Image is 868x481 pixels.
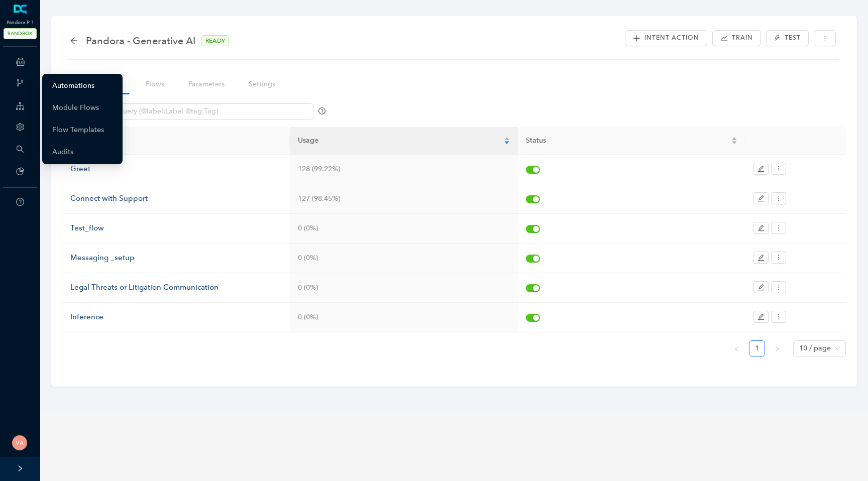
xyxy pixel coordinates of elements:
[753,163,769,175] button: edit
[753,192,769,204] button: edit
[625,30,707,46] button: plusIntent Action
[814,30,836,46] button: more
[720,35,728,42] span: stock
[771,163,786,175] button: more
[753,281,769,293] button: edit
[633,35,640,42] span: plus
[757,254,765,261] span: edit
[16,167,24,175] span: pie-chart
[775,165,782,172] span: more
[822,35,828,41] span: more
[769,340,785,356] li: Next Page
[86,33,195,49] span: Pandora - Generative AI
[749,341,765,356] a: 1
[526,135,729,146] span: Status
[771,252,786,264] button: more
[70,222,282,234] div: Test_flow
[753,252,769,264] button: edit
[298,164,509,175] div: 128 (99.22%)
[732,33,753,43] span: Train
[771,311,786,323] button: more
[298,136,318,145] span: Usage
[793,340,846,356] div: Page Size
[298,253,509,264] div: 0 (0%)
[241,75,283,93] a: Settings
[771,281,786,293] button: more
[52,98,99,118] a: Module Flows
[298,193,509,204] div: 127 (98.45%)
[137,75,172,93] a: Flows
[180,75,233,93] a: Parameters
[201,35,229,46] span: READY
[16,79,24,87] span: branches
[70,37,78,45] span: arrow-left
[749,340,765,356] li: 1
[771,222,786,234] button: more
[775,224,782,231] span: more
[52,120,104,140] a: Flow Templates
[757,165,765,172] span: edit
[757,313,765,320] span: edit
[298,282,509,293] div: 0 (0%)
[78,106,299,117] input: Search with query (@label:Label @tag:Tag)
[298,223,509,234] div: 0 (0%)
[753,311,769,323] button: edit
[775,284,782,291] span: more
[644,33,699,43] span: Intent Action
[70,282,282,294] div: Legal Threats or Litigation Communication
[12,435,27,450] img: 5c5f7907468957e522fad195b8a1453a
[775,195,782,202] span: more
[769,340,785,356] button: right
[753,222,769,234] button: edit
[799,341,840,356] span: 10 / page
[16,123,24,131] span: setting
[785,33,801,43] span: Test
[757,284,765,291] span: edit
[70,311,282,323] div: Inference
[16,198,24,206] span: question-circle
[70,252,282,264] div: Messaging _setup
[70,37,78,45] div: back
[712,30,761,46] button: stock Train
[16,145,24,153] span: search
[4,28,37,39] span: SANDBOX
[771,192,786,204] button: more
[70,163,282,175] div: Greet
[775,313,782,320] span: more
[757,224,765,231] span: edit
[729,340,745,356] li: Previous Page
[734,346,740,352] span: left
[775,254,782,261] span: more
[518,127,745,155] th: Status
[70,193,282,205] div: Connect with Support
[729,340,745,356] button: left
[318,107,325,114] span: question-circle
[52,142,73,162] a: Audits
[757,195,765,202] span: edit
[298,312,509,323] div: 0 (0%)
[62,127,290,155] th: Action
[774,35,780,41] span: thunderbolt
[52,76,94,96] a: Automations
[774,346,780,352] span: right
[766,30,808,46] button: thunderboltTest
